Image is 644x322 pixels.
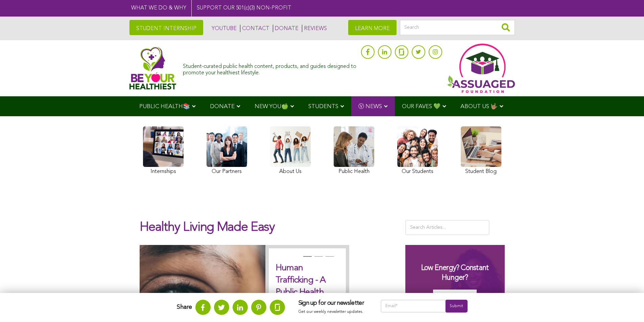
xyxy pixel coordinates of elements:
strong: Share [177,304,192,310]
span: STUDENTS [308,104,338,109]
button: 3 of 3 [326,256,332,263]
input: Submit [446,300,467,313]
h1: Healthy Living Made Easy [140,220,395,242]
img: Assuaged App [447,44,515,93]
img: glassdoor.svg [275,304,280,311]
input: Search [400,20,515,35]
button: 2 of 3 [314,256,321,263]
span: NEW YOU🍏 [255,104,288,109]
span: OUR FAVES 💚 [402,104,440,109]
a: DONATE [273,25,299,32]
a: LEARN MORE [348,20,397,35]
a: REVIEWS [302,25,327,32]
p: Get our weekly newsletter updates. [299,308,367,316]
span: DONATE [210,104,235,109]
iframe: Chat Widget [610,290,644,322]
img: Get Your Guide [433,290,477,302]
a: STUDENT INTERNSHIP [129,20,203,35]
img: glassdoor [399,49,404,55]
a: YOUTUBE [210,25,237,32]
span: ABOUT US 🤟🏽 [460,104,498,109]
img: Assuaged [129,47,176,90]
h3: Low Energy? Constant Hunger? [412,263,498,282]
h3: Sign up for our newsletter [299,300,367,307]
button: 1 of 3 [303,256,310,263]
input: Email* [381,300,446,313]
input: Search Articles... [405,220,490,235]
div: Navigation Menu [129,96,515,116]
span: PUBLIC HEALTH📚 [139,104,190,109]
div: Student-curated public health content, products, and guides designed to promote your healthiest l... [183,60,357,76]
a: CONTACT [240,25,269,32]
span: Ⓥ NEWS [358,104,382,109]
